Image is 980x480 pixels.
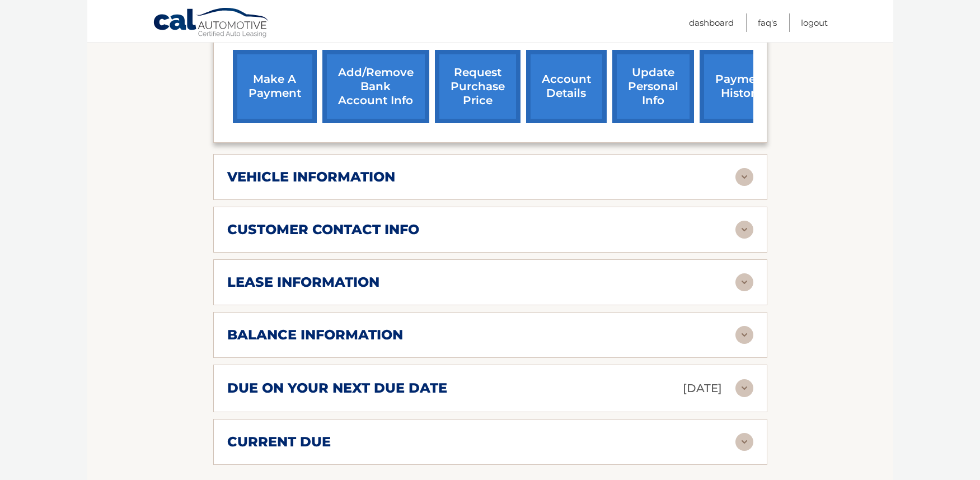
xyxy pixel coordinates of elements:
[801,13,828,32] a: Logout
[735,168,753,186] img: accordion-rest.svg
[612,50,694,123] a: update personal info
[735,326,753,344] img: accordion-rest.svg
[227,327,403,343] h2: balance information
[735,221,753,239] img: accordion-rest.svg
[683,379,722,398] p: [DATE]
[227,221,419,238] h2: customer contact info
[227,434,331,450] h2: current due
[227,169,395,185] h2: vehicle information
[322,50,429,123] a: Add/Remove bank account info
[227,274,379,291] h2: lease information
[526,50,607,123] a: account details
[153,7,270,40] a: Cal Automotive
[735,433,753,451] img: accordion-rest.svg
[435,50,521,123] a: request purchase price
[735,273,753,291] img: accordion-rest.svg
[735,379,753,397] img: accordion-rest.svg
[233,50,317,123] a: make a payment
[689,13,734,32] a: Dashboard
[227,380,447,397] h2: due on your next due date
[700,50,784,123] a: payment history
[758,13,777,32] a: FAQ's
